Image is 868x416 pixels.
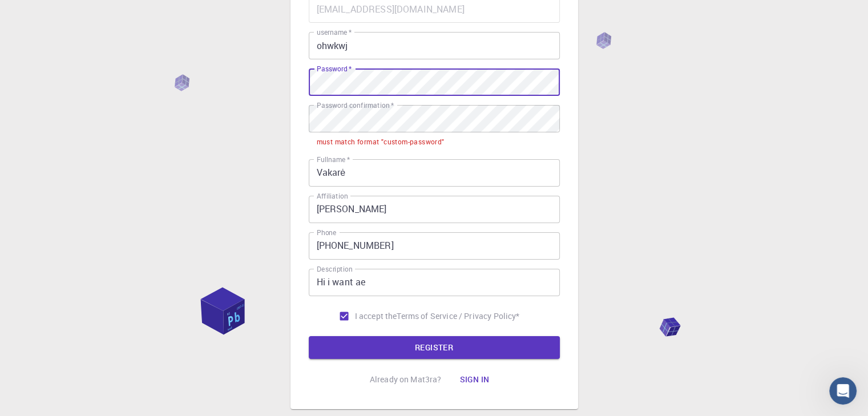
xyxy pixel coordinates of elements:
[397,310,519,322] a: Terms of Service / Privacy Policy*
[317,100,394,110] label: Password confirmation
[309,336,560,359] button: REGISTER
[317,264,353,274] label: Description
[450,368,498,391] button: Sign in
[397,310,519,322] p: Terms of Service / Privacy Policy *
[317,155,350,164] label: Fullname
[317,228,336,237] label: Phone
[317,136,445,148] div: must match format "custom-password"
[370,374,442,385] p: Already on Mat3ra?
[829,377,857,405] iframe: Intercom live chat
[317,64,352,74] label: Password
[317,27,352,37] label: username
[317,191,348,201] label: Affiliation
[355,310,397,322] span: I accept the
